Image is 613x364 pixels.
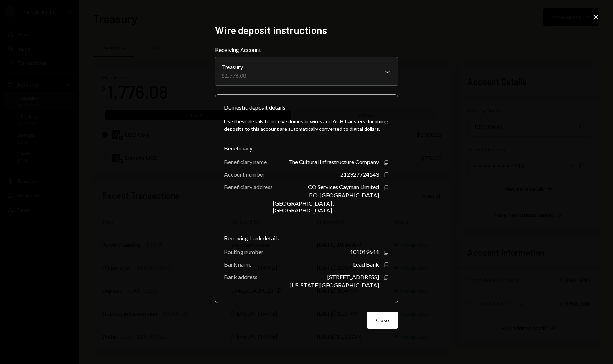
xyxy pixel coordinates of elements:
[327,273,379,280] div: [STREET_ADDRESS]
[224,248,263,255] div: Routing number
[224,158,267,165] div: Beneficiary name
[224,144,389,153] div: Beneficiary
[224,118,389,133] div: Use these details to receive domestic wires and ACH transfers. Incoming deposits to this account ...
[350,248,379,255] div: 101019644
[224,261,251,268] div: Bank name
[224,171,265,178] div: Account number
[215,45,398,54] label: Receiving Account
[353,261,379,268] div: Lead Bank
[309,192,379,198] div: P.O. [GEOGRAPHIC_DATA]
[224,103,285,112] div: Domestic deposit details
[340,171,379,178] div: 212927724143
[224,273,257,280] div: Bank address
[224,234,389,243] div: Receiving bank details
[288,158,379,165] div: The Cultural Infrastructure Company
[215,23,398,37] h2: Wire deposit instructions
[215,57,398,86] button: Receiving Account
[224,183,273,190] div: Beneficiary address
[367,312,398,329] button: Close
[273,200,379,214] div: [GEOGRAPHIC_DATA] , [GEOGRAPHIC_DATA]
[290,282,379,288] div: [US_STATE][GEOGRAPHIC_DATA]
[308,183,379,190] div: CO Services Cayman Limited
